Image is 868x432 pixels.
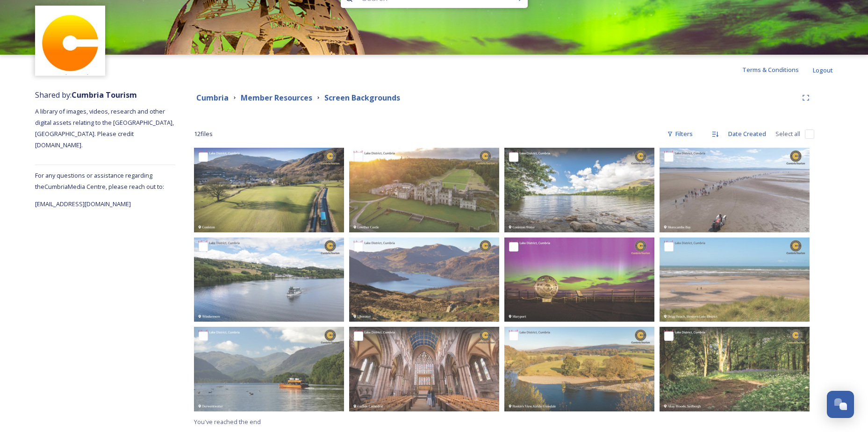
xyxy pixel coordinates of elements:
strong: Member Resources [241,93,312,103]
img: screen-background-ruskins-view.jpg [504,327,654,411]
img: screen-background-akay-woods.jpg [660,327,810,411]
img: screen-background-derwentwater.jpg [194,327,344,411]
img: screen-background-windermere.jpg [194,238,344,322]
img: images.jpg [36,7,104,75]
img: screen-background-coniston-bus.jpg [194,148,344,232]
span: A library of images, videos, research and other digital assets relating to the [GEOGRAPHIC_DATA],... [35,107,175,149]
strong: Cumbria [196,93,229,103]
img: screen-background-coniston-waterr.jpg [504,148,654,232]
img: screen-background-carlisle-cathedral.jpg [349,327,499,411]
div: Date Created [724,125,771,143]
strong: Screen Backgrounds [324,93,400,103]
img: screen-background-morecambe-bay.jpg [660,148,810,232]
img: screen-background-ullswater.jpg [349,238,499,322]
div: Filters [662,125,697,143]
strong: Cumbria Tourism [72,90,137,100]
img: screen-background-lowther-castle.jpg [349,148,499,232]
img: screen-background-maryport.jpg [504,238,654,322]
span: Logout [813,66,833,74]
span: For any questions or assistance regarding the Cumbria Media Centre, please reach out to: [35,171,164,191]
span: Shared by: [35,90,137,100]
span: 12 file s [194,130,213,138]
button: Open Chat [827,391,854,418]
a: Terms & Conditions [742,64,813,75]
span: Terms & Conditions [742,65,799,74]
span: [EMAIL_ADDRESS][DOMAIN_NAME] [35,200,131,208]
img: screen-background-drigg-beach.jpg [660,238,810,322]
span: Select all [775,130,800,138]
span: You've reached the end [194,418,261,426]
